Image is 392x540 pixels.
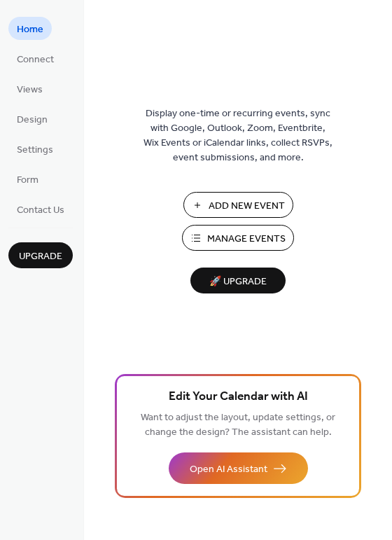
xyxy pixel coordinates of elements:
span: Add New Event [209,199,285,214]
span: Design [17,113,48,127]
button: Manage Events [182,225,294,251]
button: Add New Event [183,192,293,218]
span: Want to adjust the layout, update settings, or change the design? The assistant can help. [141,408,335,442]
span: Views [17,83,43,97]
span: Connect [17,53,54,67]
span: Edit Your Calendar with AI [169,387,308,407]
span: Settings [17,143,53,158]
a: Connect [8,47,62,70]
button: 🚀 Upgrade [190,268,286,293]
span: Home [17,22,43,37]
a: Design [8,107,56,130]
span: Contact Us [17,203,64,218]
span: Open AI Assistant [190,462,267,477]
button: Open AI Assistant [169,452,308,484]
span: 🚀 Upgrade [199,272,277,291]
span: Upgrade [19,249,62,264]
span: Manage Events [207,232,286,247]
a: Contact Us [8,198,73,221]
a: Views [8,77,51,100]
a: Settings [8,137,62,160]
a: Form [8,167,47,191]
button: Upgrade [8,242,73,268]
a: Home [8,17,52,40]
span: Display one-time or recurring events, sync with Google, Outlook, Zoom, Eventbrite, Wix Events or ... [143,106,332,165]
span: Form [17,173,38,188]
